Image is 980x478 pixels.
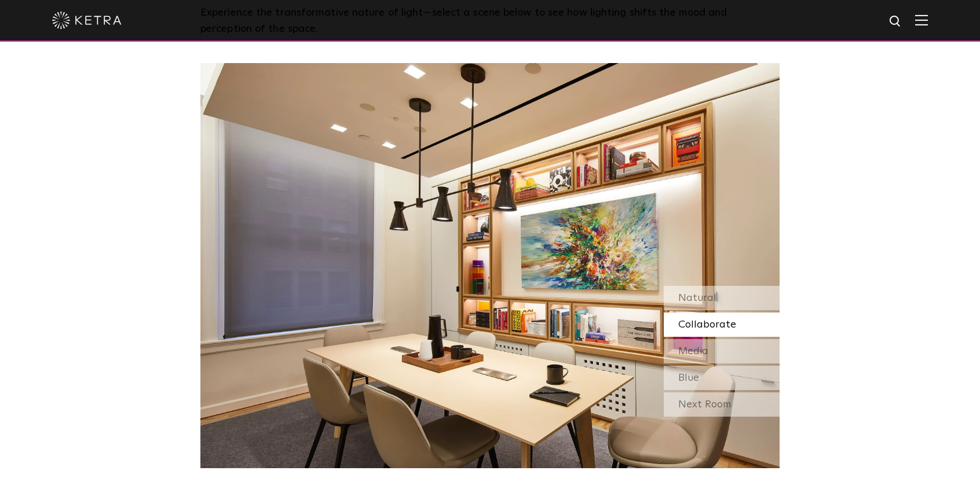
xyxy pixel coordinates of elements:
[678,293,716,303] span: Natural
[915,14,928,25] img: Hamburger%20Nav.svg
[888,14,903,29] img: search icon
[52,12,122,29] img: ketra-logo-2019-white
[678,346,708,356] span: Media
[664,392,780,417] div: Next Room
[678,319,736,330] span: Collaborate
[678,373,699,383] span: Blue
[200,63,780,468] img: SS-Desktop-CEC-05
